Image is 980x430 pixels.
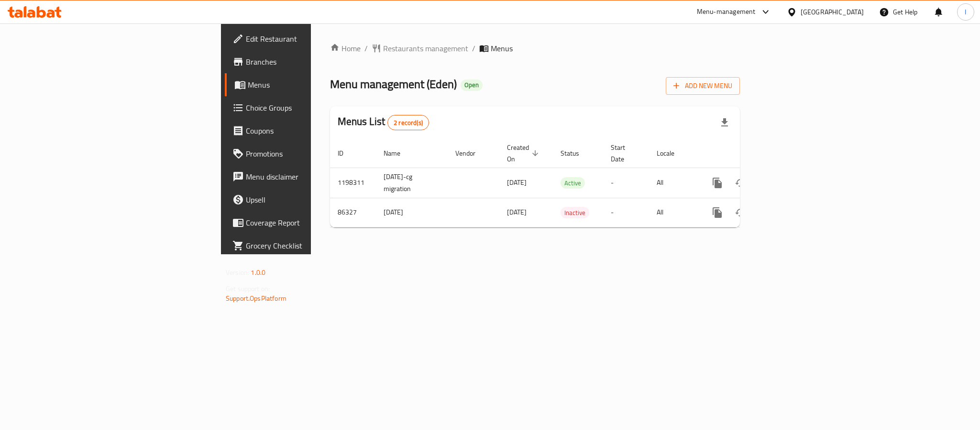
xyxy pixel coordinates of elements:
th: Actions [698,139,805,168]
a: Menu disclaimer [225,165,385,188]
span: ID [338,147,356,159]
h2: Menus List [338,114,429,130]
button: more [706,171,729,194]
span: Vendor [455,147,488,159]
td: [DATE] [376,198,448,227]
div: Open [461,79,483,91]
span: Menus [491,43,513,54]
div: Active [561,177,585,189]
div: [GEOGRAPHIC_DATA] [801,7,864,17]
span: [DATE] [507,176,527,189]
td: - [603,168,649,198]
td: - [603,198,649,227]
li: / [472,43,475,54]
a: Promotions [225,142,385,165]
span: 2 record(s) [388,118,429,127]
span: Start Date [611,142,638,165]
button: Add New Menu [666,77,740,95]
div: Total records count [387,115,429,130]
a: Choice Groups [225,96,385,119]
table: enhanced table [330,139,805,227]
span: Get support on: [226,283,270,295]
span: Created On [507,142,541,165]
td: [DATE]-cg migration [376,168,448,198]
a: Upsell [225,188,385,211]
div: Export file [713,111,736,134]
span: Name [384,147,413,159]
a: Restaurants management [372,43,468,54]
a: Support.OpsPlatform [226,292,286,305]
span: I [965,7,966,17]
a: Branches [225,50,385,73]
span: Coverage Report [246,217,377,228]
a: Coverage Report [225,211,385,234]
span: Branches [246,56,377,68]
span: Version: [226,266,249,279]
a: Coupons [225,119,385,142]
span: Status [561,147,592,159]
span: Add New Menu [673,80,732,92]
span: Coupons [246,125,377,136]
span: Menu management ( Eden ) [330,73,457,95]
span: Locale [657,147,687,159]
span: 1.0.0 [251,266,265,279]
span: Open [461,81,483,89]
span: Restaurants management [383,43,468,54]
button: Change Status [729,171,752,194]
td: All [649,168,698,198]
div: Menu-management [697,6,756,18]
span: Active [561,178,585,189]
span: Grocery Checklist [246,240,377,251]
span: Promotions [246,148,377,159]
span: [DATE] [507,206,527,218]
a: Edit Restaurant [225,27,385,50]
span: Upsell [246,194,377,205]
a: Grocery Checklist [225,234,385,257]
span: Edit Restaurant [246,33,377,45]
span: Menu disclaimer [246,171,377,182]
span: Inactive [561,207,589,218]
a: Menus [225,73,385,96]
td: All [649,198,698,227]
span: Choice Groups [246,102,377,113]
span: Menus [248,79,377,91]
nav: breadcrumb [330,43,740,54]
button: Change Status [729,201,752,224]
button: more [706,201,729,224]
